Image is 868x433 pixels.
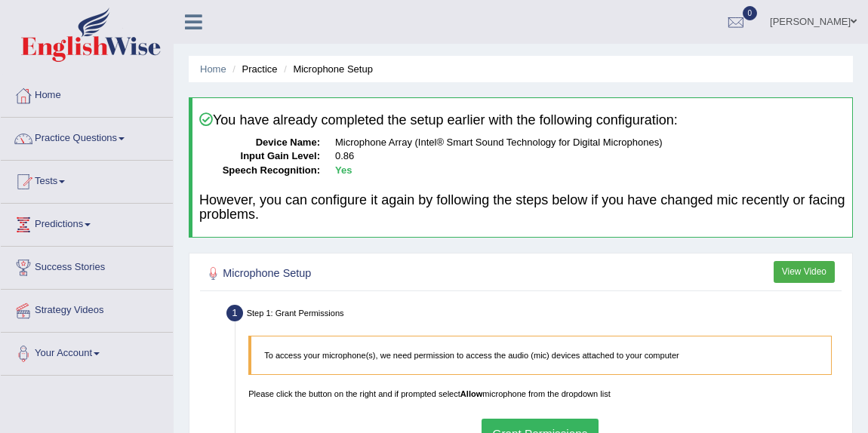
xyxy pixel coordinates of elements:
a: Your Account [1,333,173,370]
a: Strategy Videos [1,290,173,327]
b: Allow [460,389,482,398]
a: Success Stories [1,247,173,284]
div: Step 1: Grant Permissions [221,301,847,329]
dt: Speech Recognition: [199,164,320,178]
h4: However, you can configure it again by following the steps below if you have changed mic recently... [199,193,845,223]
dt: Input Gain Level: [199,149,320,164]
a: Tests [1,161,173,198]
a: Practice Questions [1,118,173,155]
span: 0 [743,6,758,20]
button: View Video [774,261,835,283]
dt: Device Name: [199,136,320,150]
li: Microphone Setup [280,62,373,76]
p: Please click the button on the right and if prompted select microphone from the dropdown list [248,388,832,400]
h2: Microphone Setup [204,264,597,284]
a: Home [200,63,226,75]
h4: You have already completed the setup earlier with the following configuration: [199,112,845,128]
a: Home [1,75,173,112]
b: Yes [335,164,352,176]
p: To access your microphone(s), we need permission to access the audio (mic) devices attached to yo... [264,349,818,361]
dd: Microphone Array (Intel® Smart Sound Technology for Digital Microphones) [335,136,845,150]
li: Practice [229,62,277,76]
a: Predictions [1,204,173,241]
dd: 0.86 [335,149,845,164]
